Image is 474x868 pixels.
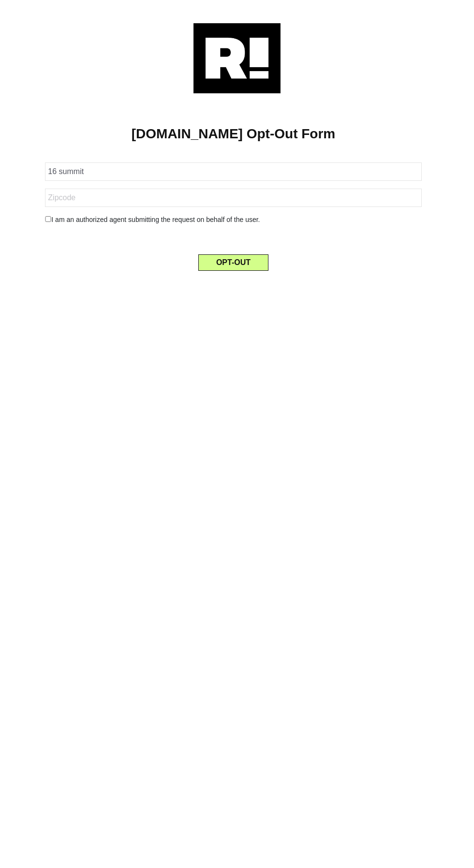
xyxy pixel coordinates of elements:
input: Email Address [45,162,421,181]
button: OPT-OUT [198,254,268,271]
input: Zipcode [45,189,421,207]
h1: [DOMAIN_NAME] Opt-Out Form [15,126,452,142]
div: I am an authorized agent submitting the request on behalf of the user. [38,215,429,225]
img: Retention.com [193,23,281,93]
